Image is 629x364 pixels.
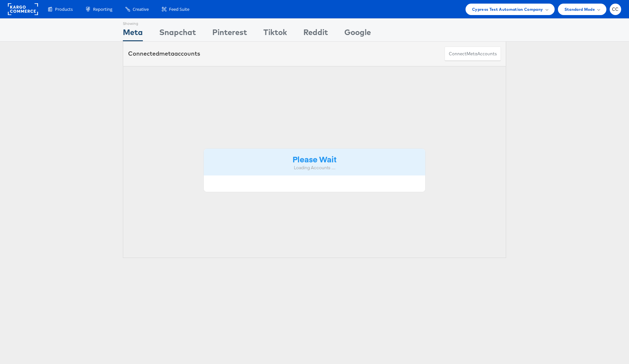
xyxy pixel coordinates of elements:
[445,46,501,61] button: ConnectmetaAccounts
[263,27,287,41] div: Tiktok
[564,6,595,13] span: Standard Mode
[159,27,196,41] div: Snapchat
[209,165,420,171] div: Loading Accounts ....
[55,6,73,12] span: Products
[344,27,371,41] div: Google
[123,19,143,27] div: Showing
[133,6,149,12] span: Creative
[467,51,477,57] span: meta
[612,7,619,11] span: CC
[93,6,112,12] span: Reporting
[123,27,143,41] div: Meta
[128,49,200,58] div: Connected accounts
[293,154,336,164] strong: Please Wait
[472,6,543,13] span: Cypress Test Automation Company
[212,27,247,41] div: Pinterest
[169,6,189,12] span: Feed Suite
[303,27,328,41] div: Reddit
[159,50,174,57] span: meta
